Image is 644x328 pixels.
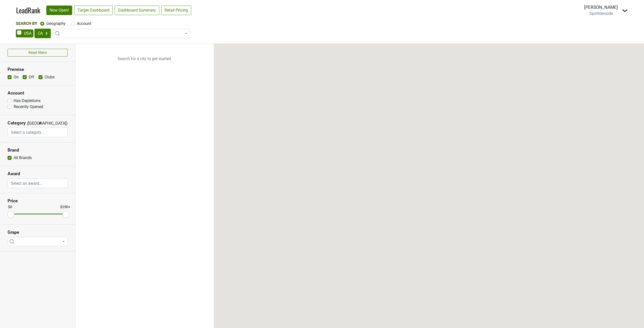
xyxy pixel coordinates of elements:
[584,4,618,11] div: [PERSON_NAME]
[8,148,68,153] h3: Brand
[8,128,67,137] input: Select a category...
[14,98,41,104] label: Has Depletions
[8,205,12,210] div: $0
[8,67,68,72] h3: Premise
[16,5,40,16] a: LeadRank
[8,230,68,235] h3: Grape
[75,44,214,74] p: Search for a city to get started.
[161,6,191,15] a: Retail Pricing
[589,11,613,16] span: Spottswoode
[8,198,68,204] h3: Price
[27,120,37,128] span: ([GEOGRAPHIC_DATA])
[622,8,628,14] img: Dropdown Menu
[8,171,68,176] h3: Award
[14,74,19,80] label: On
[77,21,91,27] label: Account
[14,104,43,110] label: Recently Opened
[45,74,55,80] label: Clubs
[8,178,67,188] input: Select an award...
[74,6,113,15] a: Target Dashboard
[8,120,26,126] h3: Category
[46,21,66,27] label: Geography
[14,155,32,161] label: All Brands
[16,21,37,26] span: Search By
[29,74,34,80] label: Off
[115,6,159,15] a: Dashboard Summary
[60,205,70,210] div: $250+
[8,90,68,96] h3: Account
[38,121,42,126] span: ▼
[8,49,68,57] button: Reset filters
[46,6,72,15] a: Now Open!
